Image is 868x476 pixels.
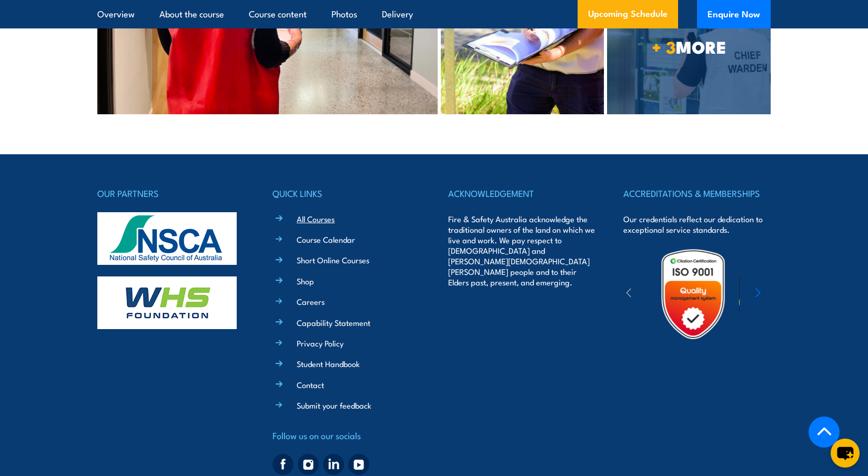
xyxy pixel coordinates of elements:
a: Careers [297,296,325,307]
h4: OUR PARTNERS [97,186,245,201]
h4: QUICK LINKS [272,186,420,201]
a: Shop [297,275,314,286]
a: Student Handbook [297,358,360,369]
img: whs-logo-footer [97,276,237,329]
a: Submit your feedback [297,400,371,411]
span: MORE [607,39,771,54]
p: Fire & Safety Australia acknowledge the traditional owners of the land on which we live and work.... [448,214,596,287]
img: Untitled design (19) [647,248,739,340]
a: All Courses [297,213,335,224]
strong: + 3 [652,33,676,60]
a: Privacy Policy [297,338,344,349]
a: Course Calendar [297,234,355,245]
img: ewpa-logo [739,276,831,312]
a: Contact [297,379,324,390]
a: Short Online Courses [297,254,369,265]
a: Capability Statement [297,317,370,328]
button: chat-button [831,439,860,468]
h4: ACKNOWLEDGEMENT [448,186,596,201]
img: nsca-logo-footer [97,212,237,265]
h4: ACCREDITATIONS & MEMBERSHIPS [623,186,771,201]
p: Our credentials reflect our dedication to exceptional service standards. [623,214,771,235]
h4: Follow us on our socials [272,428,420,443]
